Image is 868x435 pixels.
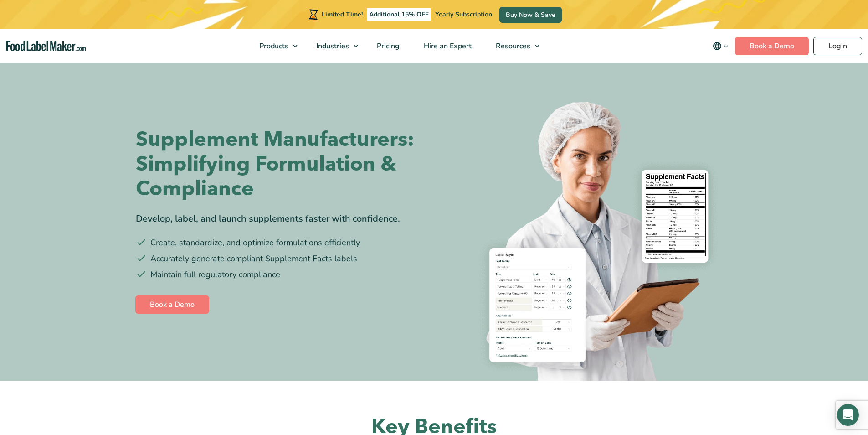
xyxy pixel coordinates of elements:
[257,41,289,51] span: Products
[435,10,492,19] span: Yearly Subscription
[493,41,531,51] span: Resources
[365,29,410,63] a: Pricing
[322,10,363,19] span: Limited Time!
[136,237,427,249] li: Create, standardize, and optimize formulations efficiently
[735,37,809,55] a: Book a Demo
[499,7,562,23] a: Buy Now & Save
[813,37,862,55] a: Login
[837,404,859,426] div: Open Intercom Messenger
[135,295,209,314] a: Book a Demo
[136,212,427,226] div: Develop, label, and launch supplements faster with confidence.
[304,29,363,63] a: Industries
[247,29,302,63] a: Products
[367,8,431,21] span: Additional 15% OFF
[412,29,482,63] a: Hire an Expert
[484,29,544,63] a: Resources
[313,41,350,51] span: Industries
[374,41,401,51] span: Pricing
[136,269,427,281] li: Maintain full regulatory compliance
[136,253,427,265] li: Accurately generate compliant Supplement Facts labels
[421,41,473,51] span: Hire an Expert
[136,127,427,201] h1: Supplement Manufacturers: Simplifying Formulation & Compliance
